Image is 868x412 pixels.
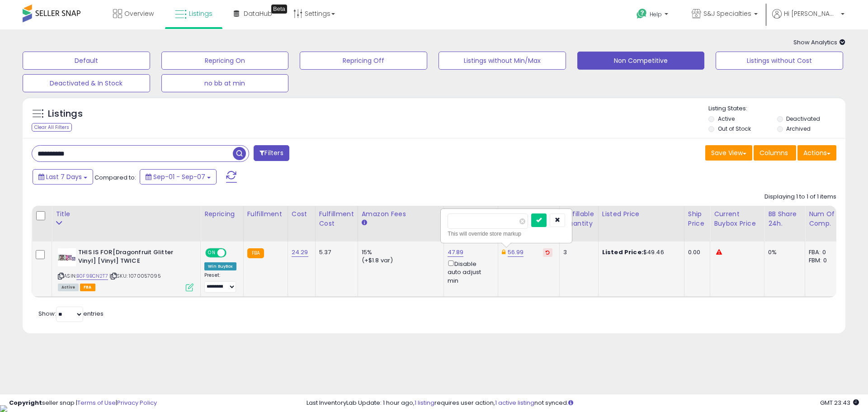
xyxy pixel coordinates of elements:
[77,398,116,407] a: Terms of Use
[23,52,150,70] button: Default
[161,52,289,70] button: Repricing On
[797,145,836,161] button: Actions
[602,209,680,219] div: Listed Price
[117,398,157,407] a: Privacy Policy
[602,248,677,256] div: $49.46
[204,272,236,293] div: Preset:
[708,104,845,113] p: Listing States:
[32,123,72,132] div: Clear All Filters
[78,248,188,267] b: THIS IS FOR[Dragonfruit Glitter Vinyl] [Vinyl] TWICE
[9,398,42,407] strong: Copyright
[784,9,838,18] span: Hi [PERSON_NAME]
[56,209,197,219] div: Title
[688,209,706,228] div: Ship Price
[58,248,76,266] img: 41Y8hqKIbsL._SL40_.jpg
[204,262,236,270] div: Win BuyBox
[764,193,836,201] div: Displaying 1 to 1 of 1 items
[94,173,136,182] span: Compared to:
[495,398,534,407] a: 1 active listing
[189,9,212,18] span: Listings
[705,145,752,161] button: Save View
[362,256,437,265] div: (+$1.8 var)
[716,52,843,70] button: Listings without Cost
[140,169,217,185] button: Sep-01 - Sep-07
[109,272,161,279] span: | SKU: 1070057095
[9,399,157,407] div: seller snap | |
[206,249,217,257] span: ON
[448,248,464,257] a: 47.89
[629,1,677,29] a: Help
[439,52,566,70] button: Listings without Min/Max
[46,172,82,181] span: Last 7 Days
[58,248,193,290] div: ASIN:
[76,272,108,280] a: B0F9BCN2T7
[508,248,524,257] a: 56.99
[602,248,643,256] b: Listed Price:
[786,115,820,123] label: Deactivated
[23,74,150,92] button: Deactivated & In Stock
[415,398,434,407] a: 1 listing
[161,74,289,92] button: no bb at min
[793,38,845,47] span: Show Analytics
[362,219,367,227] small: Amazon Fees.
[204,209,240,219] div: Repricing
[153,172,205,181] span: Sep-01 - Sep-07
[48,108,83,120] h5: Listings
[688,248,703,256] div: 0.00
[650,10,662,18] span: Help
[577,52,705,70] button: Non Competitive
[319,248,351,256] div: 5.37
[718,125,751,133] label: Out of Stock
[225,249,240,257] span: OFF
[759,148,788,157] span: Columns
[254,145,289,161] button: Filters
[307,399,859,407] div: Last InventoryLab Update: 1 hour ago, requires user action, not synced.
[292,248,308,257] a: 24.29
[703,9,751,18] span: S&J Specialties
[714,209,760,228] div: Current Buybox Price
[820,398,859,407] span: 2025-09-15 23:43 GMT
[247,248,264,258] small: FBA
[768,209,801,228] div: BB Share 24h.
[319,209,354,228] div: Fulfillment Cost
[718,115,735,123] label: Active
[247,209,284,219] div: Fulfillment
[786,125,811,133] label: Archived
[80,284,95,291] span: FBA
[271,5,287,14] div: Tooltip anchor
[809,248,839,256] div: FBA: 0
[754,145,796,161] button: Columns
[292,209,311,219] div: Cost
[58,284,79,291] span: All listings currently available for purchase on Amazon
[809,256,839,265] div: FBM: 0
[362,209,440,219] div: Amazon Fees
[38,309,104,318] span: Show: entries
[362,248,437,256] div: 15%
[563,248,591,256] div: 3
[244,9,272,18] span: DataHub
[772,9,844,29] a: Hi [PERSON_NAME]
[124,9,154,18] span: Overview
[448,229,565,238] div: This will override store markup
[809,209,842,228] div: Num of Comp.
[33,169,93,185] button: Last 7 Days
[636,8,647,19] i: Get Help
[563,209,594,228] div: Fulfillable Quantity
[768,248,798,256] div: 0%
[300,52,427,70] button: Repricing Off
[448,259,491,285] div: Disable auto adjust min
